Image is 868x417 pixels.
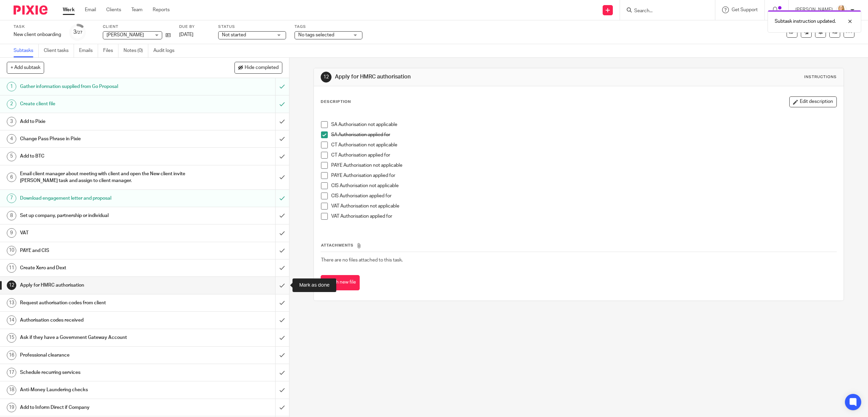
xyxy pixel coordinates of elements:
p: SA Authorisation applied for [331,131,836,138]
div: 3 [73,28,82,36]
label: Status [218,24,286,30]
div: 3 [7,117,16,126]
h1: Apply for HMRC authorisation [335,73,593,80]
h1: Add to BTC [20,151,186,161]
button: Hide completed [234,62,282,73]
div: 13 [7,298,16,308]
a: Client tasks [44,44,74,57]
a: Subtasks [14,44,39,57]
div: 1 [7,82,16,91]
a: Notes (0) [124,44,148,57]
button: Edit description [789,96,837,107]
h1: Ask if they have a Government Gateway Account [20,332,186,343]
p: SA Authorisation not applicable [331,121,836,128]
div: Instructions [804,74,837,80]
div: 9 [7,228,16,238]
h1: Apply for HMRC authorisation [20,280,186,290]
div: 6 [7,173,16,182]
label: Task [14,24,61,30]
h1: Download engagement letter and proposal [20,193,186,203]
p: CIS Authorisation applied for [331,193,836,199]
div: 5 [7,152,16,161]
a: Files [103,44,118,57]
a: Emails [79,44,98,57]
div: 16 [7,350,16,360]
div: 12 [7,280,16,290]
p: CIS Authorisation not applicable [331,182,836,189]
h1: PAYE and CIS [20,246,186,256]
p: Description [321,99,351,105]
h1: Schedule recurring services [20,367,186,378]
p: PAYE Authorisation not applicable [331,162,836,169]
a: Work [63,6,75,13]
h1: Change Pass Phrase in Pixie [20,134,186,144]
div: 10 [7,246,16,255]
span: There are no files attached to this task. [321,258,403,262]
div: 15 [7,333,16,343]
label: Tags [295,24,362,30]
div: 14 [7,315,16,325]
img: Pixie [14,5,48,15]
div: 18 [7,385,16,395]
button: + Add subtask [7,62,44,73]
h1: Set up company, partnership or individual [20,211,186,221]
button: Attach new file [321,275,360,290]
h1: Create client file [20,99,186,109]
div: 8 [7,211,16,220]
img: Headshot%20White%20Background.jpg [836,5,847,16]
div: 2 [7,99,16,109]
div: 11 [7,263,16,273]
h1: Add to Pixie [20,116,186,127]
div: 12 [321,72,332,83]
span: Attachments [321,243,354,247]
label: Client [103,24,171,30]
a: Audit logs [153,44,180,57]
span: [PERSON_NAME] [107,33,144,37]
p: Subtask instruction updated. [775,18,836,25]
span: Not started [222,33,246,37]
h1: Authorisation codes received [20,315,186,325]
a: Reports [153,6,170,13]
span: Hide completed [245,65,279,71]
h1: Anti-Money Laundering checks [20,385,186,395]
span: [DATE] [179,32,193,37]
div: 19 [7,403,16,412]
a: Clients [106,6,121,13]
div: 7 [7,194,16,203]
h1: Professional clearance [20,350,186,360]
h1: Add to Inform Direct if Company [20,402,186,413]
p: CT Authorisation applied for [331,152,836,159]
a: Email [85,6,96,13]
h1: Request authorisation codes from client [20,298,186,308]
div: New client onboarding [14,31,61,38]
p: VAT Authorisation applied for [331,213,836,220]
p: PAYE Authorisation applied for [331,172,836,179]
h1: Create Xero and Dext [20,263,186,273]
h1: VAT [20,228,186,238]
h1: Email client manager about meeting with client and open the New client invite [PERSON_NAME] task ... [20,169,186,186]
div: 17 [7,368,16,377]
label: Due by [179,24,210,30]
h1: Gather information supplied from Go Proposal [20,81,186,92]
div: 4 [7,134,16,144]
span: No tags selected [298,33,334,37]
a: Team [131,6,143,13]
small: /27 [76,31,82,34]
p: VAT Authorisation not applicable [331,203,836,210]
p: CT Authorisation not applicable [331,142,836,148]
